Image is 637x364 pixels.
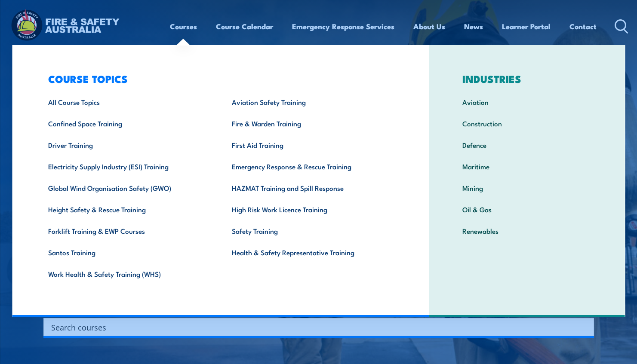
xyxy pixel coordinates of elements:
[449,177,605,199] a: Mining
[502,15,551,38] a: Learner Portal
[449,113,605,134] a: Construction
[218,220,402,242] a: Safety Training
[218,177,402,199] a: HAZMAT Training and Spill Response
[449,91,605,113] a: Aviation
[292,15,394,38] a: Emergency Response Services
[218,113,402,134] a: Fire & Warden Training
[464,15,483,38] a: News
[35,242,218,263] a: Santos Training
[218,134,402,156] a: First Aid Training
[35,134,218,156] a: Driver Training
[35,156,218,177] a: Electricity Supply Industry (ESI) Training
[449,134,605,156] a: Defence
[35,113,218,134] a: Confined Space Training
[35,91,218,113] a: All Course Topics
[218,156,402,177] a: Emergency Response & Rescue Training
[218,91,402,113] a: Aviation Safety Training
[218,242,402,263] a: Health & Safety Representative Training
[35,220,218,242] a: Forklift Training & EWP Courses
[218,199,402,220] a: High Risk Work Licence Training
[35,263,218,284] a: Work Health & Safety Training (WHS)
[53,321,577,333] form: Search form
[216,15,273,38] a: Course Calendar
[449,220,605,242] a: Renewables
[569,15,597,38] a: Contact
[35,73,402,85] h3: COURSE TOPICS
[579,321,591,333] button: Search magnifier button
[413,15,445,38] a: About Us
[449,73,605,85] h3: INDUSTRIES
[35,199,218,220] a: Height Safety & Rescue Training
[35,177,218,199] a: Global Wind Organisation Safety (GWO)
[51,321,575,333] input: Search input
[449,156,605,177] a: Maritime
[170,15,197,38] a: Courses
[449,199,605,220] a: Oil & Gas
